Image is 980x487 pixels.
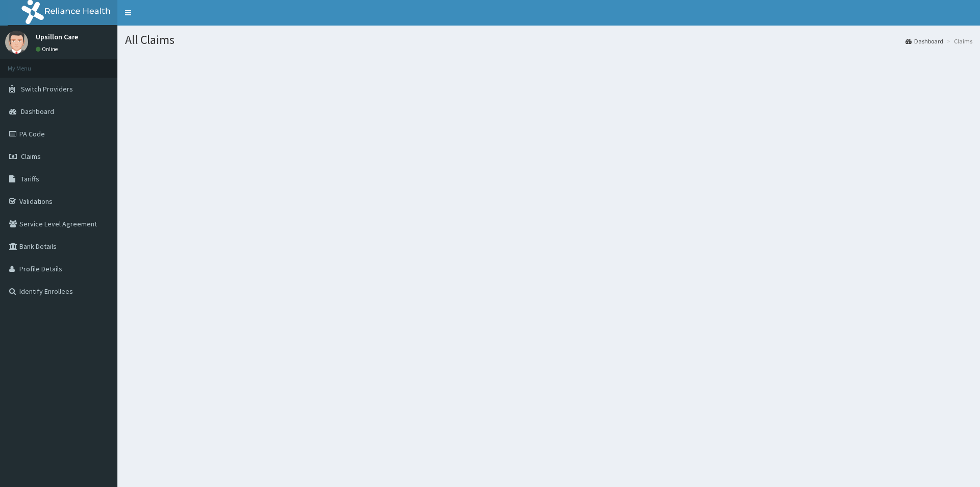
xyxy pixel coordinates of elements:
[21,107,54,116] span: Dashboard
[36,33,78,40] p: Upsillon Care
[125,33,972,47] h1: All Claims
[21,152,41,161] span: Claims
[5,31,28,54] img: User Image
[944,37,972,45] li: Claims
[21,84,73,94] span: Switch Providers
[36,45,60,53] a: Online
[21,174,39,183] span: Tariffs
[905,37,943,45] a: Dashboard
